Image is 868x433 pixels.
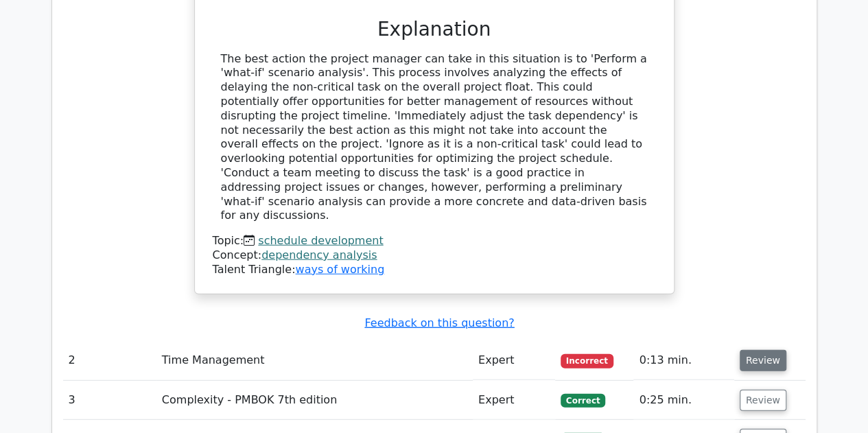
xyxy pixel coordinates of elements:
td: 0:25 min. [633,381,734,420]
div: Talent Triangle: [213,234,656,277]
button: Review [740,390,786,411]
a: Feedback on this question? [364,316,514,329]
span: Correct [561,394,605,408]
span: Incorrect [561,354,613,368]
td: 3 [63,381,156,420]
a: dependency analysis [261,248,377,261]
td: Complexity - PMBOK 7th edition [156,381,473,420]
td: Time Management [156,341,473,380]
a: schedule development [258,234,383,247]
button: Review [740,350,786,371]
td: 2 [63,341,156,380]
td: Expert [473,381,555,420]
a: ways of working [295,263,384,276]
div: Topic: [213,234,656,248]
td: 0:13 min. [633,341,734,380]
div: The best action the project manager can take in this situation is to 'Perform a 'what-if' scenari... [221,52,648,224]
td: Expert [473,341,555,380]
h3: Explanation [221,18,648,41]
div: Concept: [213,248,656,263]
